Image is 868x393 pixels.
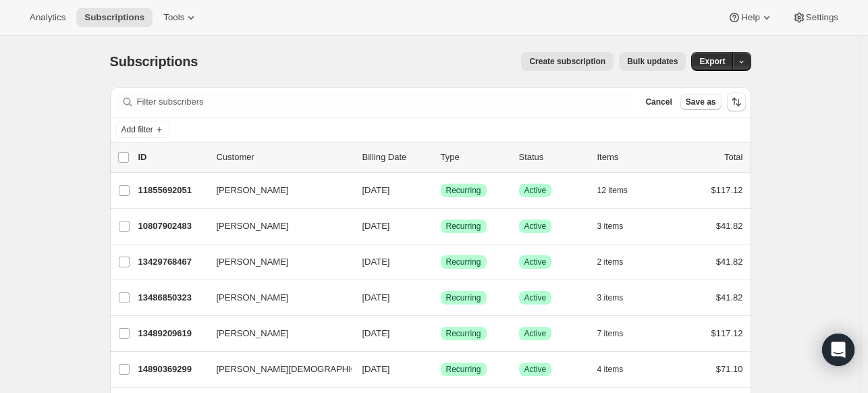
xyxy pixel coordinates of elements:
span: [PERSON_NAME] [217,291,289,305]
span: [PERSON_NAME] [217,219,289,233]
div: 11855692051[PERSON_NAME][DATE]SuccessRecurringSuccessActive12 items$117.12 [138,181,743,200]
span: $41.82 [716,292,743,303]
button: 4 items [597,360,639,379]
p: Billing Date [362,151,430,164]
button: 7 items [597,324,639,343]
span: 3 items [597,292,624,303]
span: Active [524,364,547,375]
button: 3 items [597,288,639,307]
button: [PERSON_NAME] [209,215,344,237]
span: Active [524,185,547,196]
button: Cancel [640,94,677,110]
p: 10807902483 [138,219,206,233]
span: [DATE] [362,292,390,303]
button: Create subscription [521,52,614,71]
div: IDCustomerBilling DateTypeStatusItemsTotal [138,151,743,164]
span: Active [524,292,547,303]
div: Type [441,151,508,164]
span: [PERSON_NAME][DEMOGRAPHIC_DATA] [217,363,387,376]
div: 14890369299[PERSON_NAME][DEMOGRAPHIC_DATA][DATE]SuccessRecurringSuccessActive4 items$71.10 [138,360,743,379]
button: [PERSON_NAME] [209,287,344,309]
span: Analytics [30,12,65,23]
button: Add filter [115,122,169,138]
button: [PERSON_NAME][DEMOGRAPHIC_DATA] [209,359,344,380]
button: Bulk updates [619,52,686,71]
button: Export [691,52,733,71]
span: Recurring [446,292,481,303]
span: Create subscription [529,56,605,67]
button: [PERSON_NAME] [209,251,344,273]
span: 2 items [597,257,624,267]
span: 7 items [597,328,624,339]
button: Analytics [22,8,74,27]
span: $71.10 [716,364,743,374]
button: Sort the results [727,93,746,111]
button: Help [720,8,781,27]
div: Open Intercom Messenger [822,334,855,366]
span: Tools [163,12,184,23]
span: Recurring [446,364,481,375]
button: [PERSON_NAME] [209,323,344,344]
span: Help [741,12,759,23]
span: Subscriptions [84,12,144,23]
span: Add filter [121,124,153,135]
button: 12 items [597,181,643,200]
span: 12 items [597,185,628,196]
button: 3 items [597,217,639,236]
p: Customer [217,151,352,164]
span: [DATE] [362,257,390,267]
input: Filter subscribers [137,93,632,111]
div: 13489209619[PERSON_NAME][DATE]SuccessRecurringSuccessActive7 items$117.12 [138,324,743,343]
div: 13429768467[PERSON_NAME][DATE]SuccessRecurringSuccessActive2 items$41.82 [138,253,743,271]
p: 13429768467 [138,255,206,269]
span: Bulk updates [627,56,678,67]
span: [PERSON_NAME] [217,184,289,197]
span: 4 items [597,364,624,375]
span: Active [524,257,547,267]
span: Settings [806,12,838,23]
span: [DATE] [362,364,390,374]
span: $117.12 [711,185,743,195]
button: Subscriptions [76,8,153,27]
span: Subscriptions [110,54,198,69]
button: 2 items [597,253,639,271]
span: [DATE] [362,328,390,338]
span: $117.12 [711,328,743,338]
span: [PERSON_NAME] [217,255,289,269]
span: Active [524,221,547,232]
span: Recurring [446,221,481,232]
button: Tools [155,8,206,27]
span: [PERSON_NAME] [217,327,289,340]
span: Save as [686,97,716,107]
span: [DATE] [362,221,390,231]
span: [DATE] [362,185,390,195]
div: 13486850323[PERSON_NAME][DATE]SuccessRecurringSuccessActive3 items$41.82 [138,288,743,307]
span: $41.82 [716,221,743,231]
button: Save as [680,94,722,110]
div: 10807902483[PERSON_NAME][DATE]SuccessRecurringSuccessActive3 items$41.82 [138,217,743,236]
span: $41.82 [716,257,743,267]
p: 13489209619 [138,327,206,340]
p: 14890369299 [138,363,206,376]
div: Items [597,151,665,164]
span: Recurring [446,185,481,196]
span: Export [699,56,725,67]
p: ID [138,151,206,164]
p: Status [519,151,587,164]
span: Cancel [645,97,672,107]
button: Settings [784,8,846,27]
button: [PERSON_NAME] [209,180,344,201]
span: Recurring [446,257,481,267]
span: Active [524,328,547,339]
span: Recurring [446,328,481,339]
span: 3 items [597,221,624,232]
p: Total [724,151,742,164]
p: 13486850323 [138,291,206,305]
p: 11855692051 [138,184,206,197]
